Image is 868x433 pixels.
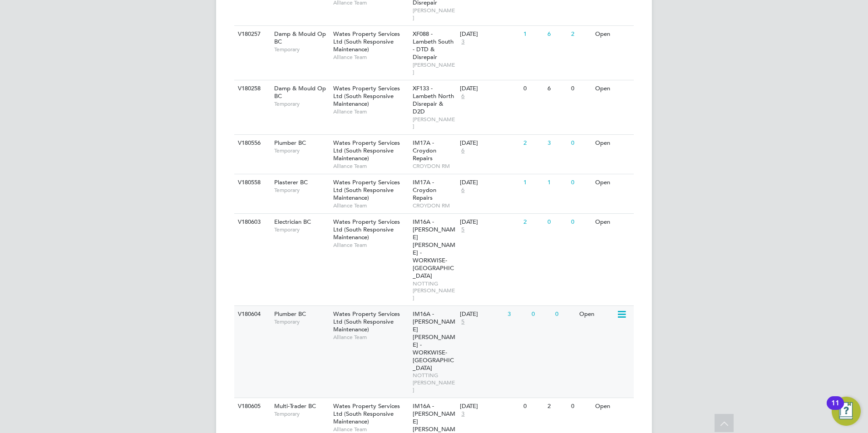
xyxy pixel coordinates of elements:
[413,218,455,279] span: IM16A - [PERSON_NAME] [PERSON_NAME] - WORKWISE- [GEOGRAPHIC_DATA]
[413,372,456,393] span: NOTTING [PERSON_NAME]
[553,306,577,323] div: 0
[333,108,408,115] span: Alliance Team
[274,178,308,186] span: Plasterer BC
[545,26,569,43] div: 6
[274,187,329,194] span: Temporary
[460,179,519,187] div: [DATE]
[333,402,400,425] span: Wates Property Services Ltd (South Responsive Maintenance)
[545,398,569,415] div: 2
[460,187,466,194] span: 6
[593,135,632,152] div: Open
[413,116,456,130] span: [PERSON_NAME]
[521,135,545,152] div: 2
[274,402,316,410] span: Multi-Trader BC
[413,280,456,301] span: NOTTING [PERSON_NAME]
[505,306,529,323] div: 3
[577,306,616,323] div: Open
[333,139,400,162] span: Wates Property Services Ltd (South Responsive Maintenance)
[460,38,466,46] span: 3
[274,46,329,53] span: Temporary
[413,178,436,202] span: IM17A - Croydon Repairs
[333,30,400,53] span: Wates Property Services Ltd (South Responsive Maintenance)
[333,426,408,433] span: Alliance Team
[333,54,408,61] span: Alliance Team
[521,80,545,97] div: 0
[545,80,569,97] div: 6
[569,214,592,231] div: 0
[274,30,326,45] span: Damp & Mould Op BC
[460,218,519,226] div: [DATE]
[460,147,466,155] span: 6
[413,310,455,371] span: IM16A - [PERSON_NAME] [PERSON_NAME] - WORKWISE- [GEOGRAPHIC_DATA]
[460,318,466,326] span: 5
[545,135,569,152] div: 3
[569,135,592,152] div: 0
[333,162,408,170] span: Alliance Team
[569,26,592,43] div: 2
[569,174,592,191] div: 0
[274,310,306,318] span: Plumber BC
[521,26,545,43] div: 1
[460,226,466,234] span: 5
[460,139,519,147] div: [DATE]
[413,30,454,61] span: XF088 - Lambeth South - DTD & Disrepair
[333,334,408,341] span: Alliance Team
[236,214,267,231] div: V180603
[413,7,456,21] span: [PERSON_NAME]
[274,147,329,154] span: Temporary
[413,162,456,170] span: CROYDON RM
[460,403,519,410] div: [DATE]
[521,214,545,231] div: 2
[529,306,553,323] div: 0
[413,61,456,75] span: [PERSON_NAME]
[333,178,400,202] span: Wates Property Services Ltd (South Responsive Maintenance)
[274,318,329,325] span: Temporary
[236,174,267,191] div: V180558
[333,202,408,209] span: Alliance Team
[569,398,592,415] div: 0
[274,226,329,233] span: Temporary
[460,85,519,93] div: [DATE]
[413,84,454,115] span: XF133 - Lambeth North Disrepair & D2D
[460,30,519,38] div: [DATE]
[333,310,400,333] span: Wates Property Services Ltd (South Responsive Maintenance)
[236,398,267,415] div: V180605
[593,80,632,97] div: Open
[545,174,569,191] div: 1
[545,214,569,231] div: 0
[274,410,329,418] span: Temporary
[236,80,267,97] div: V180258
[832,397,861,426] button: Open Resource Center, 11 new notifications
[413,202,456,209] span: CROYDON RM
[236,26,267,43] div: V180257
[333,241,408,249] span: Alliance Team
[831,403,839,415] div: 11
[593,214,632,231] div: Open
[333,218,400,241] span: Wates Property Services Ltd (South Responsive Maintenance)
[460,410,466,418] span: 3
[236,135,267,152] div: V180556
[274,84,326,100] span: Damp & Mould Op BC
[593,26,632,43] div: Open
[569,80,592,97] div: 0
[333,84,400,108] span: Wates Property Services Ltd (South Responsive Maintenance)
[274,139,306,147] span: Plumber BC
[236,306,267,323] div: V180604
[593,398,632,415] div: Open
[274,218,311,226] span: Electrician BC
[460,93,466,100] span: 6
[460,310,503,318] div: [DATE]
[593,174,632,191] div: Open
[274,100,329,108] span: Temporary
[521,398,545,415] div: 0
[521,174,545,191] div: 1
[413,139,436,162] span: IM17A - Croydon Repairs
